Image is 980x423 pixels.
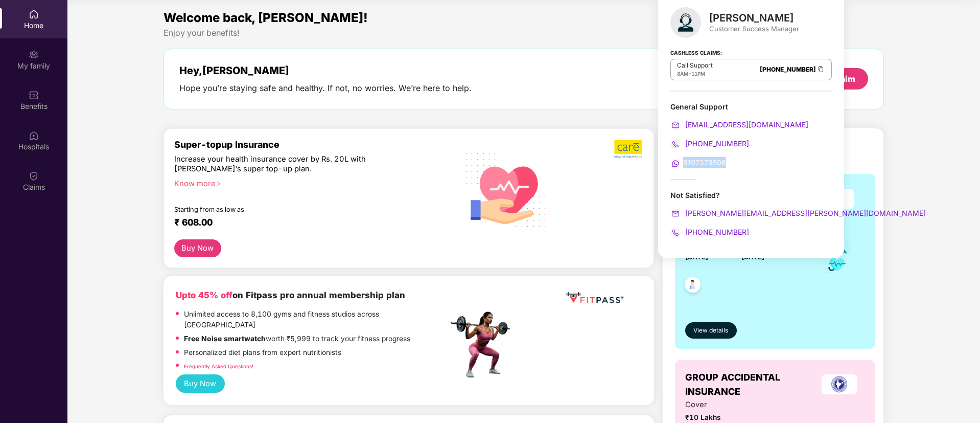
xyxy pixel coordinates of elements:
[670,228,749,236] a: [PHONE_NUMBER]
[685,399,787,411] span: Cover
[683,228,749,236] span: [PHONE_NUMBER]
[184,347,341,359] p: Personalized diet plans from expert nutritionists
[677,70,713,78] div: -
[817,65,825,74] img: Clipboard Icon
[29,90,39,100] img: svg+xml;base64,PHN2ZyBpZD0iQmVuZWZpdHMiIHhtbG5zPSJodHRwOi8vd3d3LnczLm9yZy8yMDAwL3N2ZyIgd2lkdGg9Ij...
[670,7,701,38] img: svg+xml;base64,PHN2ZyB4bWxucz0iaHR0cDovL3d3dy53My5vcmcvMjAwMC9zdmciIHhtbG5zOnhsaW5rPSJodHRwOi8vd3...
[174,239,221,257] button: Buy Now
[164,10,368,25] span: Welcome back, [PERSON_NAME]!
[670,209,926,217] a: [PERSON_NAME][EMAIL_ADDRESS][PERSON_NAME][DOMAIN_NAME]
[760,65,816,73] a: [PHONE_NUMBER]
[29,9,39,19] img: svg+xml;base64,PHN2ZyBpZD0iSG9tZSIgeG1sbnM9Imh0dHA6Ly93d3cudzMub3JnLzIwMDAvc3ZnIiB3aWR0aD0iMjAiIG...
[174,217,438,229] div: ₹ 608.00
[680,274,705,299] img: svg+xml;base64,PHN2ZyB4bWxucz0iaHR0cDovL3d3dy53My5vcmcvMjAwMC9zdmciIHdpZHRoPSI0OC45NDMiIGhlaWdodD...
[174,179,442,186] div: Know more
[184,333,410,345] p: worth ₹5,999 to track your fitness progress
[709,24,799,33] div: Customer Success Manager
[29,171,39,181] img: svg+xml;base64,PHN2ZyBpZD0iQ2xhaW0iIHhtbG5zPSJodHRwOi8vd3d3LnczLm9yZy8yMDAwL3N2ZyIgd2lkdGg9IjIwIi...
[164,28,884,38] div: Enjoy your benefits!
[677,61,713,70] p: Call Support
[693,326,728,336] span: View details
[184,309,448,331] p: Unlimited access to 8,100 gyms and fitness studios across [GEOGRAPHIC_DATA]
[174,139,448,150] div: Super-topup Insurance
[670,228,681,238] img: svg+xml;base64,PHN2ZyB4bWxucz0iaHR0cDovL3d3dy53My5vcmcvMjAwMC9zdmciIHdpZHRoPSIyMCIgaGVpZ2h0PSIyMC...
[179,83,472,94] div: Hope you’re staying safe and healthy. If not, no worries. We’re here to help.
[670,190,832,200] div: Not Satisfied?
[670,102,832,112] div: General Support
[822,374,857,394] img: insurerLogo
[176,374,225,393] button: Buy Now
[29,130,39,141] img: svg+xml;base64,PHN2ZyBpZD0iSG9zcGl0YWxzIiB4bWxucz0iaHR0cDovL3d3dy53My5vcmcvMjAwMC9zdmciIHdpZHRoPS...
[670,209,681,219] img: svg+xml;base64,PHN2ZyB4bWxucz0iaHR0cDovL3d3dy53My5vcmcvMjAwMC9zdmciIHdpZHRoPSIyMCIgaGVpZ2h0PSIyMC...
[709,12,799,24] div: [PERSON_NAME]
[670,47,722,58] strong: Cashless Claims:
[176,290,232,300] b: Upto 45% off
[683,139,749,148] span: [PHONE_NUMBER]
[176,290,405,300] b: on Fitpass pro annual membership plan
[670,139,681,149] img: svg+xml;base64,PHN2ZyB4bWxucz0iaHR0cDovL3d3dy53My5vcmcvMjAwMC9zdmciIHdpZHRoPSIyMCIgaGVpZ2h0PSIyMC...
[564,288,625,307] img: fppp.png
[179,64,472,77] div: Hey, [PERSON_NAME]
[174,154,404,174] div: Increase your health insurance cover by Rs. 20L with [PERSON_NAME]’s super top-up plan.
[457,140,555,239] img: svg+xml;base64,PHN2ZyB4bWxucz0iaHR0cDovL3d3dy53My5vcmcvMjAwMC9zdmciIHhtbG5zOnhsaW5rPSJodHRwOi8vd3...
[216,181,221,187] span: right
[670,139,749,148] a: [PHONE_NUMBER]
[691,71,705,77] span: 11PM
[448,309,519,381] img: fpp.png
[670,159,681,169] img: svg+xml;base64,PHN2ZyB4bWxucz0iaHR0cDovL3d3dy53My5vcmcvMjAwMC9zdmciIHdpZHRoPSIyMCIgaGVpZ2h0PSIyMC...
[683,158,726,167] span: 8197379596
[670,158,726,167] a: 8197379596
[184,335,266,343] strong: Free Noise smartwatch
[670,190,832,238] div: Not Satisfied?
[174,206,405,213] div: Starting from as low as
[683,209,926,217] span: [PERSON_NAME][EMAIL_ADDRESS][PERSON_NAME][DOMAIN_NAME]
[685,322,737,339] button: View details
[670,102,832,169] div: General Support
[29,50,39,60] img: svg+xml;base64,PHN2ZyB3aWR0aD0iMjAiIGhlaWdodD0iMjAiIHZpZXdCb3g9IjAgMCAyMCAyMCIgZmlsbD0ibm9uZSIgeG...
[683,120,808,129] span: [EMAIL_ADDRESS][DOMAIN_NAME]
[614,139,643,159] img: b5dec4f62d2307b9de63beb79f102df3.png
[685,370,813,399] span: GROUP ACCIDENTAL INSURANCE
[677,71,688,77] span: 8AM
[670,120,681,130] img: svg+xml;base64,PHN2ZyB4bWxucz0iaHR0cDovL3d3dy53My5vcmcvMjAwMC9zdmciIHdpZHRoPSIyMCIgaGVpZ2h0PSIyMC...
[184,363,253,369] a: Frequently Asked Questions!
[670,120,808,129] a: [EMAIL_ADDRESS][DOMAIN_NAME]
